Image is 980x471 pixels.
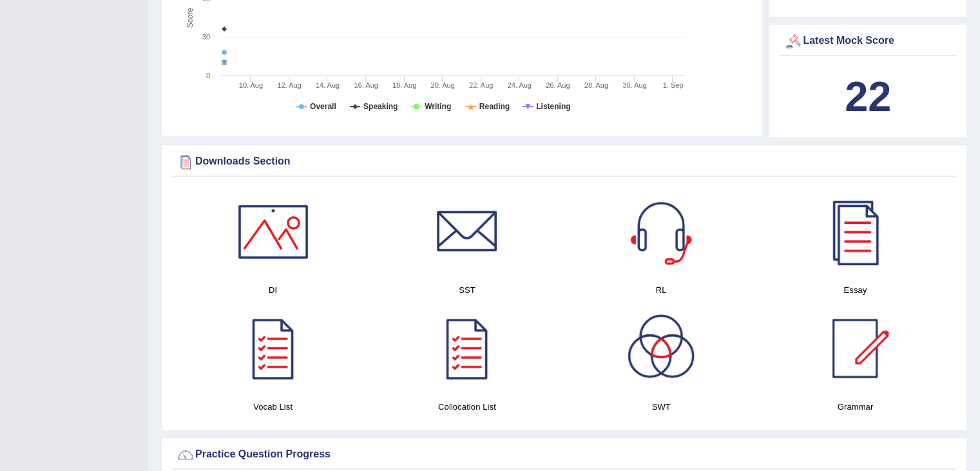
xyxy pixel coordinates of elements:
tspan: 14. Aug [316,81,340,89]
text: 0 [206,72,210,79]
h4: SST [376,283,557,297]
b: 22 [845,73,891,120]
tspan: 10. Aug [239,81,263,89]
h4: Collocation List [376,400,557,414]
tspan: 28. Aug [584,81,608,89]
div: Latest Mock Score [783,32,952,51]
div: Downloads Section [176,152,952,172]
text: 30 [202,33,210,41]
tspan: 1. Sep [663,81,684,89]
tspan: 22. Aug [469,81,493,89]
tspan: Listening [536,102,570,111]
tspan: Writing [425,102,451,111]
tspan: Speaking [363,102,398,111]
tspan: 24. Aug [508,81,532,89]
tspan: 20. Aug [430,81,454,89]
h4: RL [571,283,752,297]
tspan: 18. Aug [392,81,416,89]
h4: DI [182,283,363,297]
tspan: 30. Aug [622,81,646,89]
h4: Grammar [765,400,946,414]
tspan: 26. Aug [546,81,570,89]
div: Practice Question Progress [176,445,952,465]
tspan: Score [186,8,195,28]
h4: SWT [571,400,752,414]
tspan: 12. Aug [277,81,301,89]
h4: Essay [765,283,946,297]
tspan: 16. Aug [354,81,378,89]
h4: Vocab List [182,400,363,414]
tspan: Overall [310,102,336,111]
tspan: Reading [479,102,510,111]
